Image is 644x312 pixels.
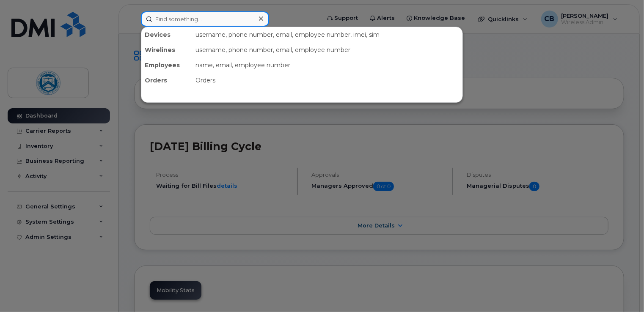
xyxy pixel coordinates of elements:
[192,27,462,42] div: username, phone number, email, employee number, imei, sim
[141,57,192,73] div: Employees
[192,57,462,73] div: name, email, employee number
[141,73,192,88] div: Orders
[141,42,192,57] div: Wirelines
[141,27,192,42] div: Devices
[607,275,638,306] iframe: Messenger Launcher
[192,42,462,57] div: username, phone number, email, employee number
[192,73,462,88] div: Orders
